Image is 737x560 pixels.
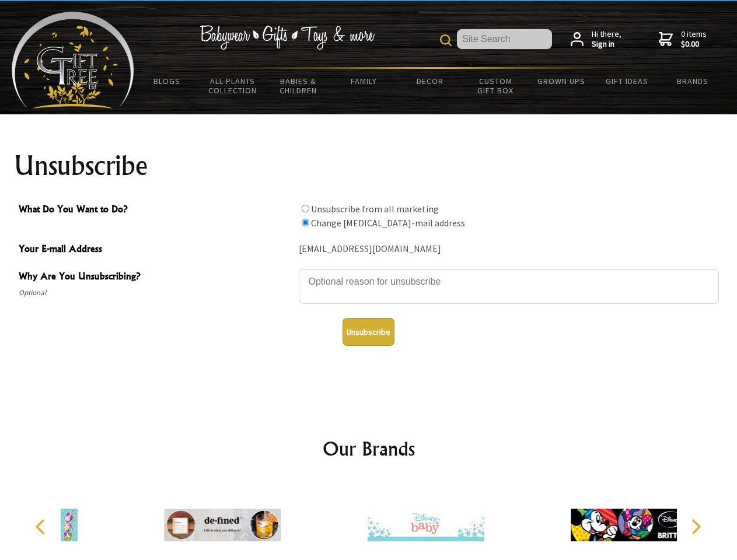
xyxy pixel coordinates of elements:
[343,318,394,346] button: Unsubscribe
[12,12,134,108] img: Babyware - Gifts - Toys and more...
[331,69,397,93] a: Family
[302,205,309,212] input: What Do You Want to Do?
[681,29,707,50] span: 0 items
[457,29,552,49] input: Site Search
[299,269,719,304] textarea: Why Are You Unsubscribing?
[23,435,714,463] h2: Our Brands
[592,29,621,50] span: Hi there,
[311,203,439,215] label: Unsubscribe from all marketing
[19,202,293,219] span: What Do You Want to Do?
[200,69,266,103] a: All Plants Collection
[440,34,452,46] img: product search
[571,29,621,50] a: Hi there,Sign in
[299,240,719,258] div: [EMAIL_ADDRESS][DOMAIN_NAME]
[19,242,293,258] span: Your E-mail Address
[19,269,293,286] span: Why Are You Unsubscribing?
[29,514,55,540] button: Previous
[266,69,331,103] a: Babies & Children
[594,69,660,93] a: Gift Ideas
[397,69,463,93] a: Decor
[463,69,529,103] a: Custom Gift Box
[660,69,726,93] a: Brands
[302,219,309,226] input: What Do You Want to Do?
[19,286,293,300] span: Optional
[659,29,707,50] a: 0 items$0.00
[528,69,594,93] a: Grown Ups
[681,39,707,50] strong: $0.00
[683,514,708,540] button: Next
[134,69,200,93] a: BLOGS
[311,217,465,229] label: Change [MEDICAL_DATA]-mail address
[592,39,621,50] strong: Sign in
[14,152,724,180] h1: Unsubscribe
[200,25,375,50] img: Babywear - Gifts - Toys & more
